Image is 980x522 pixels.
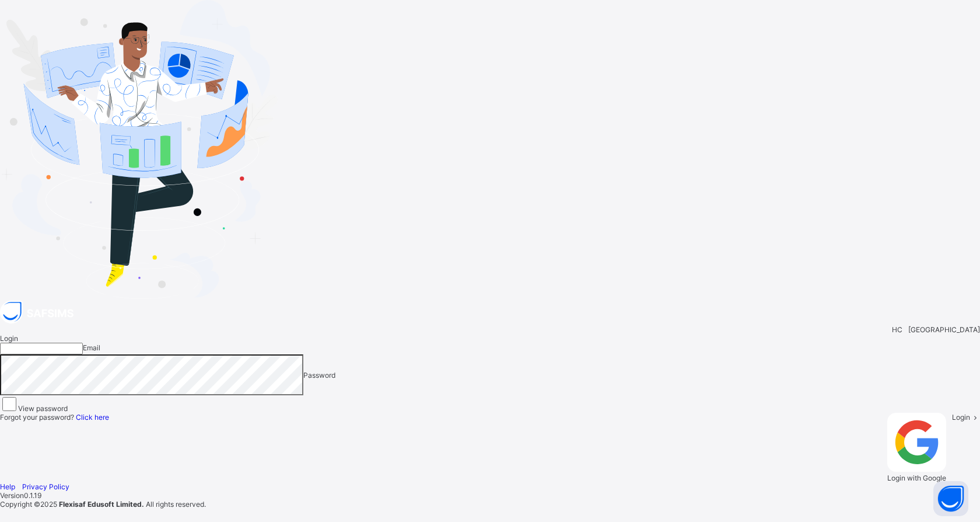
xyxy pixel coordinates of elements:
[18,404,68,413] label: View password
[76,413,109,422] a: Click here
[887,474,946,482] span: Login with Google
[887,413,946,472] img: google.396cfc9801f0270233282035f929180a.svg
[22,482,69,491] a: Privacy Policy
[59,500,144,509] strong: Flexisaf Edusoft Limited.
[908,325,980,334] span: [GEOGRAPHIC_DATA]
[892,325,902,334] span: HC
[83,343,100,352] span: Email
[303,370,335,379] span: Password
[933,481,968,516] button: Open asap
[952,413,970,422] span: Login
